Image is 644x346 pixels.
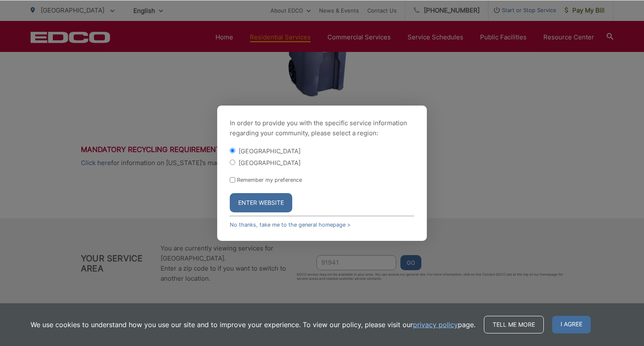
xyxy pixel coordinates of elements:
a: privacy policy [413,320,458,330]
span: I agree [552,316,591,333]
label: Remember my preference [237,177,302,183]
p: We use cookies to understand how you use our site and to improve your experience. To view our pol... [31,320,475,330]
p: In order to provide you with the specific service information regarding your community, please se... [230,118,414,138]
label: [GEOGRAPHIC_DATA] [239,159,301,166]
label: [GEOGRAPHIC_DATA] [239,147,301,155]
a: Tell me more [484,316,544,333]
button: Enter Website [230,193,292,212]
a: No thanks, take me to the general homepage > [230,222,351,228]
